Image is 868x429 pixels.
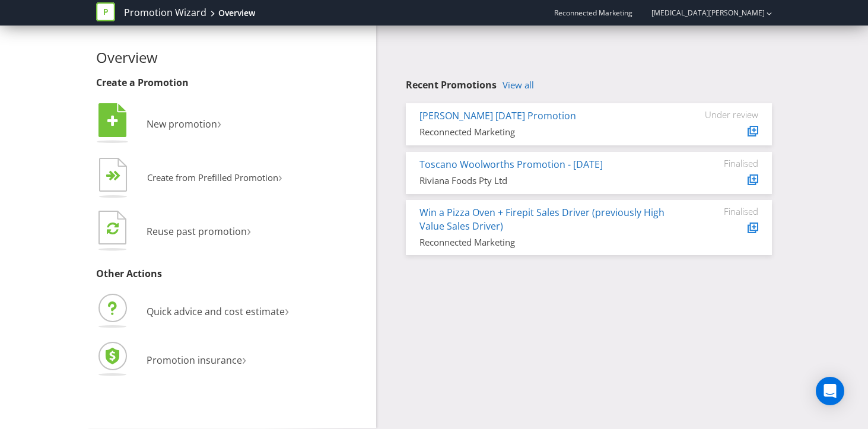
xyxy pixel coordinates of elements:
[107,115,118,128] tspan: 
[147,225,247,238] span: Reuse past promotion
[687,158,758,169] div: Finalised
[247,220,251,240] span: ›
[124,6,206,20] a: Promotion Wizard
[147,305,285,318] span: Quick advice and cost estimate
[217,113,221,132] span: ›
[242,349,246,368] span: ›
[687,109,758,120] div: Under review
[218,7,255,19] div: Overview
[147,171,278,183] span: Create from Prefilled Promotion
[96,269,368,279] h3: Other Actions
[419,109,576,122] a: [PERSON_NAME] [DATE] Promotion
[96,50,368,65] h2: Overview
[640,8,765,18] a: [MEDICAL_DATA][PERSON_NAME]
[554,8,632,18] span: Reconnected Marketing
[406,78,497,91] span: Recent Promotions
[419,126,669,138] div: Reconnected Marketing
[687,206,758,217] div: Finalised
[816,377,844,405] div: Open Intercom Messenger
[96,354,246,367] a: Promotion insurance›
[419,158,603,171] a: Toscano Woolworths Promotion - [DATE]
[419,174,669,187] div: Riviana Foods Pty Ltd
[419,206,664,233] a: Win a Pizza Oven + Firepit Sales Driver (previously High Value Sales Driver)
[113,170,121,182] tspan: 
[96,155,283,202] button: Create from Prefilled Promotion›
[107,221,119,235] tspan: 
[419,236,669,249] div: Reconnected Marketing
[285,300,289,320] span: ›
[96,78,368,88] h3: Create a Promotion
[147,354,242,367] span: Promotion insurance
[147,117,217,131] span: New promotion
[96,305,289,318] a: Quick advice and cost estimate›
[278,167,282,186] span: ›
[503,80,534,90] a: View all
